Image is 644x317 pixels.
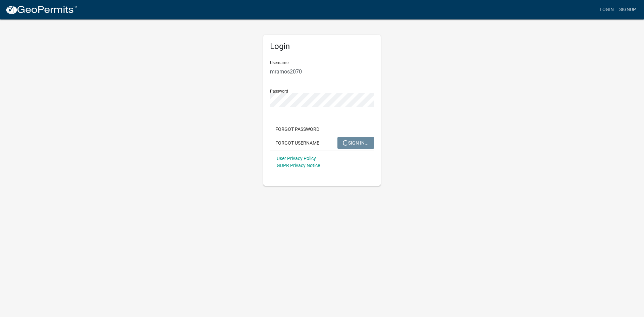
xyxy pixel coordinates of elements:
span: SIGN IN... [343,140,369,145]
a: Signup [616,3,639,16]
button: Forgot Username [270,137,325,149]
h5: Login [270,42,374,51]
a: User Privacy Policy [277,156,316,161]
a: Login [597,3,616,16]
a: GDPR Privacy Notice [277,163,320,168]
button: SIGN IN... [337,137,374,149]
button: Forgot Password [270,123,325,135]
